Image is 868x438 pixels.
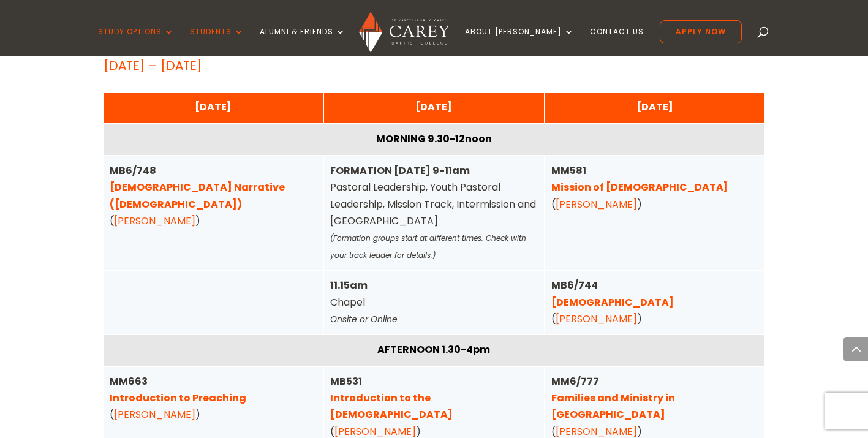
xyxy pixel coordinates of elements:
a: [PERSON_NAME] [556,312,637,326]
a: Introduction to Preaching [110,391,246,405]
img: Carey Baptist College [359,12,449,53]
strong: FORMATION [DATE] 9-11am [330,164,470,178]
a: [DEMOGRAPHIC_DATA] Narrative ([DEMOGRAPHIC_DATA]) [110,180,285,211]
strong: MB531 [330,374,453,421]
div: ( ) [110,162,317,229]
div: ( ) [551,277,759,327]
div: Pastoral Leadership, Youth Pastoral Leadership, Mission Track, Intermission and [GEOGRAPHIC_DATA] [330,162,538,263]
a: [PERSON_NAME] [114,214,195,228]
a: [PERSON_NAME] [114,407,195,421]
a: [PERSON_NAME] [556,197,637,211]
a: Contact Us [590,28,644,56]
a: Apply Now [660,20,742,43]
div: ( ) [551,162,759,213]
a: Families and Ministry in [GEOGRAPHIC_DATA] [551,391,675,421]
strong: MM6/777 [551,374,675,421]
a: About [PERSON_NAME] [465,28,574,56]
em: Onsite or Online [330,313,398,325]
strong: MB6/748 [110,164,285,211]
a: Introduction to the [DEMOGRAPHIC_DATA] [330,391,453,421]
em: (Formation groups start at different times. Check with your track leader for details.) [330,233,526,260]
div: ( ) [110,373,317,423]
a: [DEMOGRAPHIC_DATA] [551,295,674,309]
div: [DATE] [330,99,538,115]
a: Students [190,28,244,56]
strong: AFTERNOON 1.30-4pm [377,342,490,357]
strong: MM663 [110,374,246,405]
div: [DATE] [110,99,317,115]
strong: MORNING 9.30-12noon [376,132,492,146]
p: [DATE] – [DATE] [104,41,765,74]
a: Mission of [DEMOGRAPHIC_DATA] [551,180,728,194]
strong: MB6/744 [551,278,674,309]
a: Study Options [98,28,174,56]
a: Alumni & Friends [260,28,345,56]
div: [DATE] [551,99,759,115]
div: Chapel [330,277,538,328]
strong: 11.15am [330,278,368,292]
strong: MM581 [551,164,728,194]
